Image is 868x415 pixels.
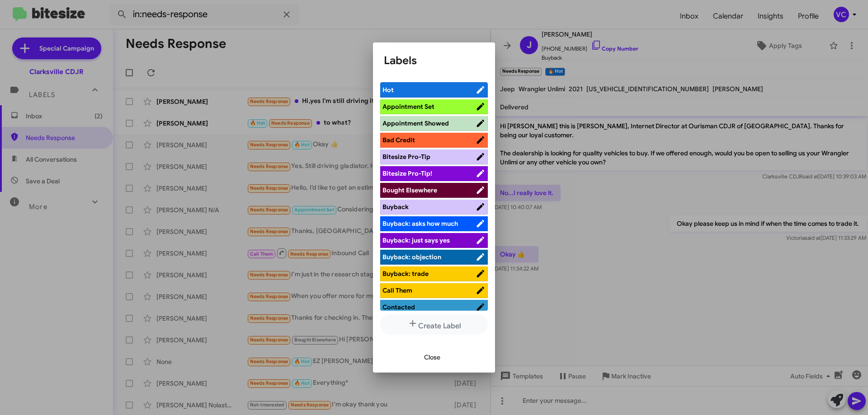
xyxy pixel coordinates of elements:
[382,303,415,311] span: Contacted
[424,349,440,365] span: Close
[382,86,394,94] span: Hot
[382,103,434,111] span: Appointment Set
[380,314,488,335] button: Create Label
[384,53,484,68] h1: Labels
[382,136,415,144] span: Bad Credit
[382,286,412,294] span: Call Them
[382,119,449,127] span: Appointment Showed
[417,349,448,365] button: Close
[382,270,429,278] span: Buyback: trade
[382,169,432,177] span: Bitesize Pro-Tip!
[382,236,450,244] span: Buyback: just says yes
[382,219,458,228] span: Buyback: asks how much
[382,253,441,261] span: Buyback: objection
[382,203,409,211] span: Buyback
[382,153,430,161] span: Bitesize Pro-Tip
[382,186,437,194] span: Bought Elsewhere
